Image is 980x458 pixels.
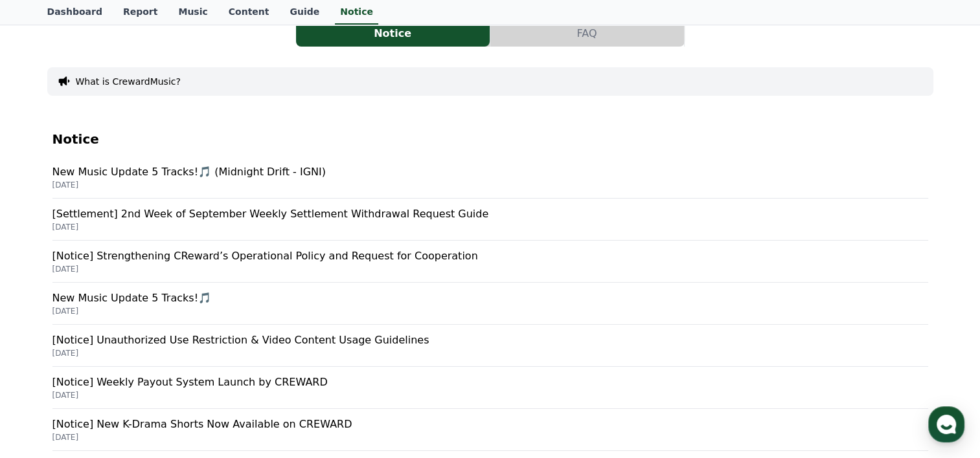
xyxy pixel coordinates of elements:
[52,390,928,400] p: [DATE]
[52,417,928,432] p: [Notice] New K-Drama Shorts Now Available on CREWARD
[52,132,928,146] h4: Notice
[52,157,928,199] a: New Music Update 5 Tracks!🎵 (Midnight Drift - IGNI) [DATE]
[52,348,928,358] p: [DATE]
[490,21,685,47] a: FAQ
[52,432,928,442] p: [DATE]
[52,375,928,390] p: [Notice] Weekly Payout System Launch by CREWARD
[4,351,85,383] a: Home
[52,290,928,306] p: New Music Update 5 Tracks!🎵
[52,367,928,409] a: [Notice] Weekly Payout System Launch by CREWARD [DATE]
[296,21,490,47] button: Notice
[52,206,928,222] p: [Settlement] 2nd Week of September Weekly Settlement Withdrawal Request Guide
[108,371,146,381] span: Messages
[33,370,56,380] span: Home
[52,264,928,274] p: [DATE]
[192,370,223,380] span: Settings
[76,75,181,88] button: What is CrewardMusic?
[490,21,684,47] button: FAQ
[52,333,928,348] p: [Notice] Unauthorized Use Restriction & Video Content Usage Guidelines
[52,283,928,325] a: New Music Update 5 Tracks!🎵 [DATE]
[85,351,167,383] a: Messages
[52,409,928,451] a: [Notice] New K-Drama Shorts Now Available on CREWARD [DATE]
[52,241,928,283] a: [Notice] Strengthening CReward’s Operational Policy and Request for Cooperation [DATE]
[52,306,928,316] p: [DATE]
[167,351,249,383] a: Settings
[52,164,928,180] p: New Music Update 5 Tracks!🎵 (Midnight Drift - IGNI)
[52,180,928,190] p: [DATE]
[52,222,928,232] p: [DATE]
[52,325,928,367] a: [Notice] Unauthorized Use Restriction & Video Content Usage Guidelines [DATE]
[52,248,928,264] p: [Notice] Strengthening CReward’s Operational Policy and Request for Cooperation
[52,199,928,241] a: [Settlement] 2nd Week of September Weekly Settlement Withdrawal Request Guide [DATE]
